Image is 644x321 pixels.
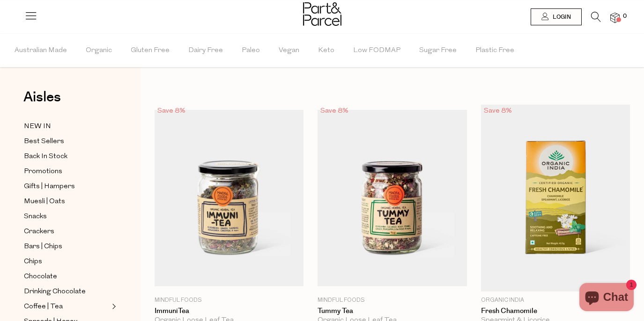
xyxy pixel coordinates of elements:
[24,121,51,132] span: NEW IN
[155,296,303,305] p: Mindful Foods
[24,286,86,298] span: Drinking Chocolate
[318,110,466,286] img: Tummy tea
[155,110,303,286] img: ImmuniTea
[481,307,630,315] a: Fresh Chamomile
[318,307,466,315] a: Tummy tea
[24,226,54,237] span: Crackers
[419,34,457,67] span: Sugar Free
[353,34,400,67] span: Low FODMAP
[188,34,223,67] span: Dairy Free
[24,286,109,298] a: Drinking Chocolate
[24,271,109,283] a: Chocolate
[24,211,109,222] a: Snacks
[24,241,109,252] a: Bars | Chips
[318,105,351,117] div: Save 8%
[24,226,109,237] a: Crackers
[621,12,629,21] span: 0
[110,301,116,312] button: Expand/Collapse Coffee | Tea
[155,307,303,315] a: ImmuniTea
[24,211,47,222] span: Snacks
[23,87,61,107] span: Aisles
[131,34,170,67] span: Gluten Free
[86,34,112,67] span: Organic
[279,34,299,67] span: Vegan
[242,34,260,67] span: Paleo
[24,241,62,252] span: Bars | Chips
[24,136,109,147] a: Best Sellers
[24,166,62,177] span: Promotions
[24,166,109,177] a: Promotions
[318,296,466,305] p: Mindful Foods
[475,34,514,67] span: Plastic Free
[24,256,109,267] a: Chips
[318,34,334,67] span: Keto
[550,13,571,21] span: Login
[24,181,75,192] span: Gifts | Hampers
[24,151,67,162] span: Back In Stock
[481,296,630,305] p: Organic India
[24,181,109,192] a: Gifts | Hampers
[155,105,188,117] div: Save 8%
[481,105,630,291] img: Fresh Chamomile
[24,151,109,162] a: Back In Stock
[24,301,109,313] a: Coffee | Tea
[303,2,341,26] img: Part&Parcel
[15,34,67,67] span: Australian Made
[610,13,620,23] a: 0
[24,301,63,313] span: Coffee | Tea
[24,196,65,207] span: Muesli | Oats
[481,105,515,117] div: Save 8%
[24,121,109,132] a: NEW IN
[577,283,637,313] inbox-online-store-chat: Shopify online store chat
[24,196,109,207] a: Muesli | Oats
[24,256,42,267] span: Chips
[24,271,57,283] span: Chocolate
[531,8,582,25] a: Login
[24,136,64,147] span: Best Sellers
[23,90,61,114] a: Aisles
